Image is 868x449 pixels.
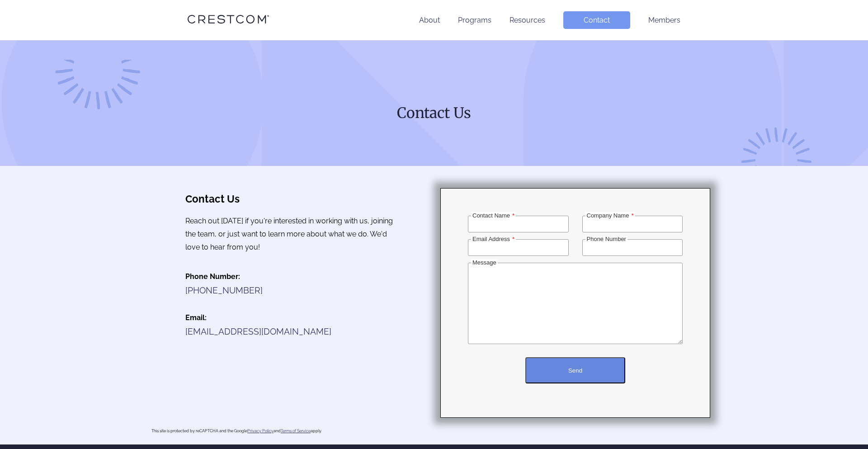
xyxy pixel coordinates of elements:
[563,11,630,29] a: Contact
[471,212,516,219] label: Contact Name
[185,326,331,336] a: [EMAIL_ADDRESS][DOMAIN_NAME]
[185,313,400,322] h4: Email:
[648,16,680,24] a: Members
[471,236,516,242] label: Email Address
[471,259,498,266] label: Message
[185,215,400,254] p: Reach out [DATE] if you're interested in working with us, joining the team, or just want to learn...
[419,16,440,24] a: About
[525,357,625,383] button: Send
[185,285,263,295] a: [PHONE_NUMBER]
[281,429,311,433] a: Terms of Service
[185,193,400,205] h3: Contact Us
[261,104,607,123] h1: Contact Us
[185,272,400,281] h4: Phone Number:
[509,16,545,24] a: Resources
[585,212,635,219] label: Company Name
[247,429,274,433] a: Privacy Policy
[458,16,491,24] a: Programs
[585,236,627,242] label: Phone Number
[151,429,322,433] div: This site is protected by reCAPTCHA and the Google and apply.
